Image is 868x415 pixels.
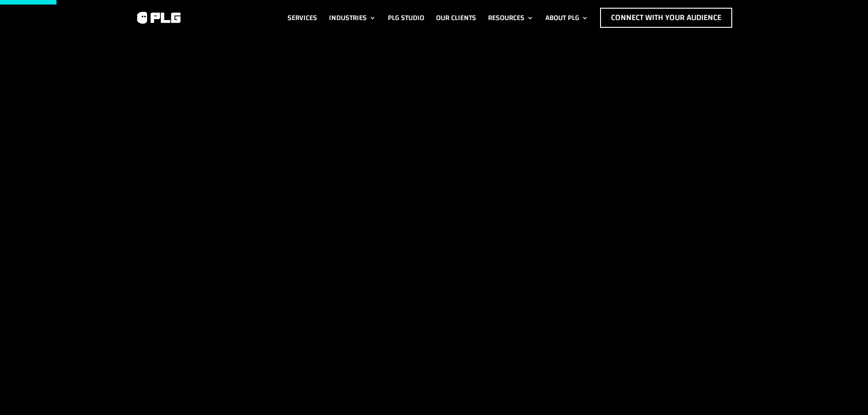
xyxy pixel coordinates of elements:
iframe: Chat Widget [822,371,868,415]
a: Services [288,8,317,28]
a: PLG Studio [388,8,424,28]
a: Resources [488,8,534,28]
a: Our Clients [436,8,476,28]
a: Connect with Your Audience [600,8,732,28]
a: About PLG [545,8,588,28]
a: Industries [329,8,376,28]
